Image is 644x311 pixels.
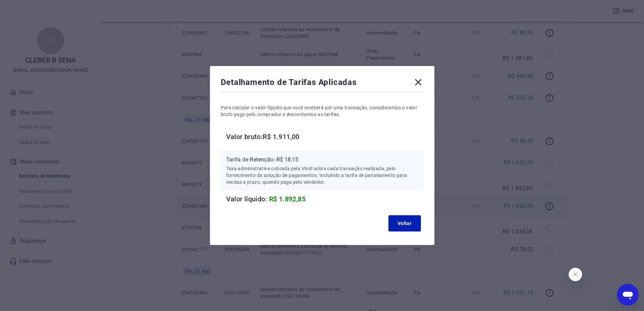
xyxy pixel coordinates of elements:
[4,5,57,10] span: Olá! Precisa de ajuda?
[617,284,639,306] iframe: Botão para abrir a janela de mensagens
[226,131,424,142] h6: Valor bruto: R$ 1.911,00
[226,156,418,164] p: Tarifa de Retenção: -R$ 18,15
[221,104,424,118] p: Para calcular o valor líquido que você receberá por uma transação, consideramos o valor bruto pag...
[569,268,582,281] iframe: Fechar mensagem
[269,195,306,203] span: R$ 1.892,85
[226,194,424,204] h6: Valor líquido:
[221,77,424,90] div: Detalhamento de Tarifas Aplicadas
[226,165,418,185] p: Taxa administrativa cobrada pela Vindi sobre cada transação realizada, pelo fornecimento da soluç...
[388,215,421,231] button: Voltar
